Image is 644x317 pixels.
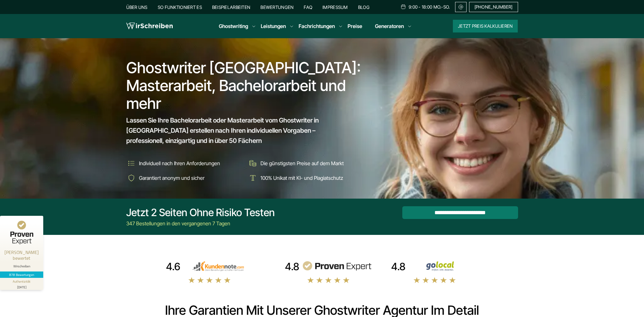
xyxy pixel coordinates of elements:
[212,4,250,10] a: Beispielarbeiten
[126,206,275,219] div: Jetzt 2 Seiten ohne Risiko testen
[474,4,513,10] span: [PHONE_NUMBER]
[307,277,350,284] img: stars
[248,173,365,183] li: 100% Unikat mit KI- und Plagiatschutz
[183,261,253,271] img: kundennote
[248,173,258,183] img: 100% Unikat mit KI- und Plagiatschutz
[126,173,136,183] img: Garantiert anonym und sicher
[248,158,365,168] li: Die günstigsten Preise auf dem Markt
[400,4,406,9] img: Schedule
[469,2,518,12] a: [PHONE_NUMBER]
[408,261,478,271] img: Wirschreiben Bewertungen
[3,264,41,268] div: Wirschreiben
[260,4,294,10] a: Bewertungen
[322,4,348,10] a: Impressum
[126,158,136,168] img: Individuell nach Ihren Anforderungen
[413,277,456,284] img: stars
[126,115,353,146] span: Lassen Sie Ihre Bachelorarbeit oder Masterarbeit vom Ghostwriter in [GEOGRAPHIC_DATA] erstellen n...
[13,279,31,284] div: Authentizität
[188,277,231,284] img: stars
[126,220,275,227] div: 347 Bestellungen in den vergangenen 7 Tagen
[126,21,173,31] img: logo wirschreiben
[166,260,180,273] div: 4.6
[358,4,370,10] a: Blog
[458,4,464,10] img: Email
[126,4,148,10] a: Über uns
[126,173,243,183] li: Garantiert anonym und sicher
[3,284,41,289] div: [DATE]
[348,23,362,29] a: Preise
[158,4,202,10] a: So funktioniert es
[391,260,405,273] div: 4.8
[285,260,299,273] div: 4.8
[219,22,248,30] a: Ghostwriting
[126,59,365,112] h1: Ghostwriter [GEOGRAPHIC_DATA]: Masterarbeit, Bachelorarbeit und mehr
[248,158,258,168] img: Die günstigsten Preise auf dem Markt
[302,261,372,271] img: provenexpert reviews
[409,4,450,10] span: 9:00 - 18:00 Mo.-So.
[304,4,312,10] a: FAQ
[375,22,404,30] a: Generatoren
[453,20,518,32] button: Jetzt Preis kalkulieren
[126,158,243,168] li: Individuell nach Ihren Anforderungen
[299,22,335,30] a: Fachrichtungen
[261,22,286,30] a: Leistungen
